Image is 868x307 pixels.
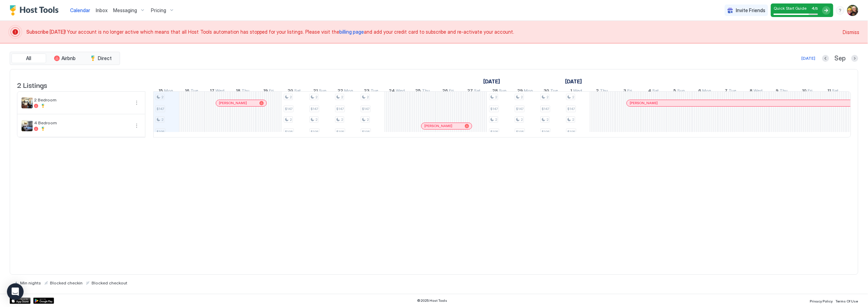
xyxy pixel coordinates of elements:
[96,7,108,14] a: Inbox
[96,7,108,13] span: Inbox
[542,86,560,97] a: September 30, 2025
[417,298,447,303] span: © 2025 Host Tools
[34,120,130,125] span: 4 Bedroom
[362,130,370,134] span: $195
[22,97,33,108] div: listing image
[151,7,166,14] span: Pricing
[622,86,634,97] a: October 3, 2025
[159,88,163,95] span: 15
[310,130,318,134] span: $195
[133,99,141,107] div: menu
[801,86,815,97] a: October 10, 2025
[17,80,47,90] span: 2 Listings
[33,298,54,304] div: Google Play Store
[808,88,813,95] span: Fri
[499,88,507,95] span: Sun
[363,86,380,97] a: September 23, 2025
[493,88,498,95] span: 28
[294,88,301,95] span: Sat
[98,55,112,61] span: Direct
[774,6,807,11] span: Quick Start Guide
[286,86,303,97] a: September 20, 2025
[414,86,432,97] a: September 25, 2025
[290,95,292,99] span: 2
[516,107,524,111] span: $147
[835,55,846,63] span: Sep
[699,88,701,95] span: 6
[828,88,831,95] span: 11
[92,280,127,285] span: Blocked checkout
[516,130,524,134] span: $195
[285,130,293,134] span: $195
[262,86,275,97] a: September 19, 2025
[133,122,141,130] div: menu
[315,95,317,99] span: 2
[339,29,364,35] span: billing page
[344,88,354,95] span: Mon
[313,88,318,95] span: 21
[672,86,687,97] a: October 5, 2025
[157,86,175,97] a: September 15, 2025
[389,88,395,95] span: 24
[569,86,584,97] a: October 1, 2025
[26,29,67,35] span: Subscribe [DATE]!
[387,86,407,97] a: September 24, 2025
[336,130,344,134] span: $195
[133,122,141,130] button: More options
[161,117,163,122] span: 2
[48,53,82,63] button: Airbnb
[596,88,599,95] span: 2
[367,95,369,99] span: 2
[703,88,712,95] span: Mon
[600,88,608,95] span: Thu
[161,95,163,99] span: 2
[802,55,816,61] div: [DATE]
[190,88,198,95] span: Tue
[826,86,841,97] a: October 11, 2025
[843,28,860,36] div: Dismiss
[113,7,137,14] span: Messaging
[50,280,83,285] span: Blocked checkin
[443,88,448,95] span: 26
[810,297,833,304] a: Privacy Policy
[678,88,685,95] span: Sun
[290,117,292,122] span: 2
[544,88,550,95] span: 30
[723,86,738,97] a: October 7, 2025
[482,76,502,86] a: September 1, 2025
[183,86,200,97] a: September 16, 2025
[269,88,274,95] span: Fri
[567,107,575,111] span: $147
[367,117,369,122] span: 2
[564,76,584,86] a: October 1, 2025
[474,88,480,95] span: Sat
[495,117,497,122] span: 2
[802,88,807,95] span: 10
[630,101,658,105] span: [PERSON_NAME]
[10,52,120,65] div: tab-group
[725,88,728,95] span: 7
[521,117,523,122] span: 2
[748,86,765,97] a: October 8, 2025
[495,95,497,99] span: 2
[156,130,164,134] span: $195
[288,88,293,95] span: 20
[628,88,632,95] span: Fri
[10,298,31,304] div: App Store
[810,299,833,303] span: Privacy Policy
[70,7,90,13] span: Calendar
[7,283,24,300] div: Open Intercom Messenger
[697,86,713,97] a: October 6, 2025
[133,99,141,107] button: More options
[780,88,788,95] span: Thu
[10,5,62,16] a: Host Tools Logo
[542,107,549,111] span: $147
[156,107,164,111] span: $147
[185,88,189,95] span: 16
[11,53,46,63] button: All
[851,55,858,62] button: Next month
[449,88,454,95] span: Fri
[750,88,753,95] span: 8
[319,88,326,95] span: Sun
